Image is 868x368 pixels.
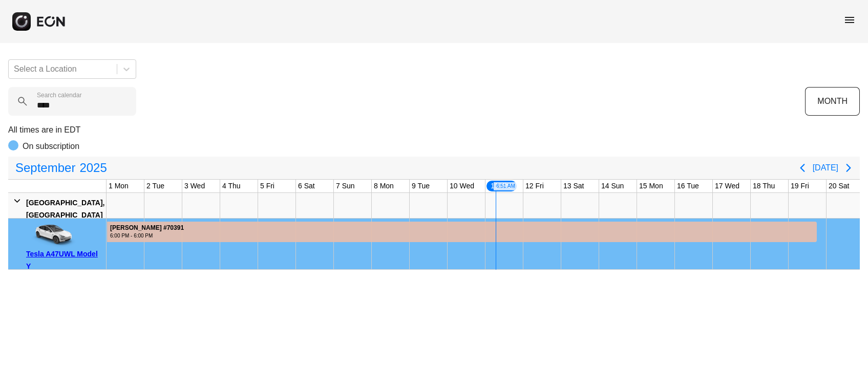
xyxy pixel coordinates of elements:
div: [GEOGRAPHIC_DATA], [GEOGRAPHIC_DATA] [26,197,104,221]
div: 14 Sun [599,180,626,192]
div: 1 Mon [107,180,131,192]
div: 12 Fri [523,180,546,192]
div: 9 Tue [410,180,432,192]
div: 16 Tue [675,180,701,192]
div: 5 Fri [258,180,277,192]
div: 20 Sat [827,180,851,192]
button: September2025 [9,158,113,178]
div: 19 Fri [789,180,811,192]
div: [PERSON_NAME] #70391 [110,224,184,232]
div: 2 Tue [144,180,166,192]
button: [DATE] [813,159,838,177]
div: 6:00 PM - 6:00 PM [110,232,184,240]
p: All times are in EDT [8,124,860,136]
div: 10 Wed [448,180,476,192]
div: 11 Thu [485,180,518,192]
button: Previous page [792,158,813,178]
button: MONTH [805,87,860,116]
p: On subscription [23,140,79,153]
span: 2025 [77,158,109,178]
div: Tesla A47UWL Model Y [26,248,102,272]
div: 8 Mon [372,180,396,192]
div: 6 Sat [296,180,317,192]
img: car [26,222,77,248]
div: 18 Thu [751,180,777,192]
div: 13 Sat [561,180,586,192]
div: 17 Wed [713,180,742,192]
div: 15 Mon [637,180,665,192]
label: Search calendar [37,91,81,99]
div: 4 Thu [220,180,243,192]
div: 7 Sun [334,180,357,192]
button: Next page [838,158,859,178]
span: September [13,158,77,178]
div: 3 Wed [182,180,207,192]
div: Rented for 30 days by Jordan Smith Current status is late [107,219,817,242]
span: menu [843,14,856,26]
